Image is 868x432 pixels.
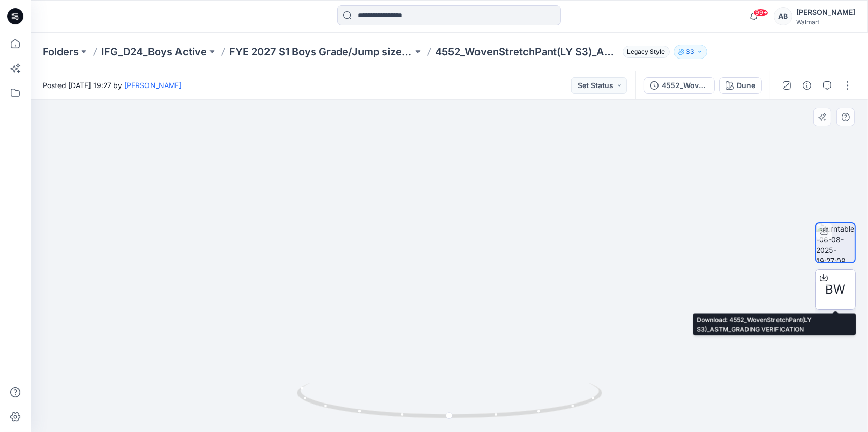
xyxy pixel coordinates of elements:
p: 33 [686,46,695,57]
a: IFG_D24_Boys Active [101,45,207,59]
button: 4552_WovenStretchPant(LY S3)_ASTM_GRADING VERIFICATION [644,77,715,94]
a: [PERSON_NAME] [124,81,182,90]
span: BW [826,280,846,299]
button: 33 [674,45,707,59]
button: Legacy Style [619,45,670,59]
p: 4552_WovenStretchPant(LY S3)_ASTM_GRADING VERIFICATION [435,45,619,59]
div: AB [774,7,792,25]
span: Legacy Style [623,46,670,58]
div: Walmart [796,18,855,26]
span: 99+ [753,9,768,17]
span: Posted [DATE] 19:27 by [43,80,182,91]
div: [PERSON_NAME] [796,6,855,18]
div: Dune [737,80,755,91]
a: FYE 2027 S1 Boys Grade/Jump size review - ASTM grades [229,45,413,59]
img: turntable-06-08-2025-19:27:09 [816,223,855,262]
button: Details [799,77,815,94]
button: Dune [719,77,762,94]
a: Folders [43,45,79,59]
div: 4552_WovenStretchPant(LY S3)_ASTM_GRADING VERIFICATION [662,80,708,91]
